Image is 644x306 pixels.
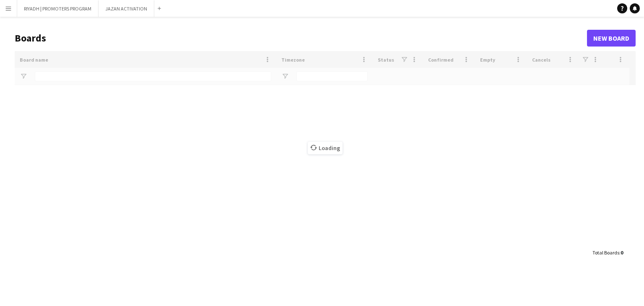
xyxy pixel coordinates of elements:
a: New Board [587,30,636,47]
span: Loading [308,142,343,154]
span: 0 [621,249,623,256]
span: Total Boards [592,249,619,256]
h1: Boards [15,32,587,44]
button: RIYADH | PROMOTERS PROGRAM [17,0,99,17]
button: JAZAN ACTIVATION [99,0,154,17]
div: : [592,244,623,261]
